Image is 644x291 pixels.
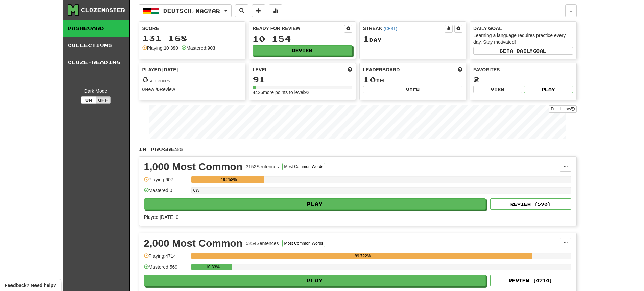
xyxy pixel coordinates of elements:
[193,264,232,270] div: 10.83%
[157,87,160,92] strong: 0
[282,163,326,170] button: Most Common Words
[63,37,129,54] a: Collections
[473,66,573,73] div: Favorites
[63,54,129,71] a: Cloze-Reading
[363,35,463,43] div: Day
[142,34,242,42] div: 131 168
[363,75,463,84] div: th
[253,35,352,43] div: 10 154
[144,264,188,275] div: Mastered: 569
[139,146,577,153] p: In Progress
[253,89,352,96] div: 4426 more points to level 92
[253,25,344,32] div: Ready for Review
[473,75,573,84] div: 2
[142,87,145,92] strong: 0
[144,162,243,172] div: 1,000 Most Common
[144,198,486,210] button: Play
[139,4,232,17] button: Deutsch/Magyar
[5,282,56,289] span: Open feedback widget
[253,66,268,73] span: Level
[473,47,573,55] button: Seta dailygoal
[144,187,188,198] div: Mastered: 0
[63,20,129,37] a: Dashboard
[144,176,188,187] div: Playing: 607
[182,45,215,51] div: Mastered:
[348,66,352,73] span: Score more points to level up
[549,105,576,113] a: Full History
[235,4,248,17] button: Search sentences
[363,25,445,32] div: Streak
[144,214,178,220] span: Played [DATE]: 0
[68,88,124,95] div: Dark Mode
[384,26,397,31] a: (CEST)
[363,66,400,73] span: Leaderboard
[490,198,571,210] button: Review (590)
[253,45,352,56] button: Review
[363,34,369,43] span: 1
[458,66,462,73] span: This week in points, UTC
[473,86,522,93] button: View
[363,75,376,84] span: 10
[142,75,242,84] div: sentences
[142,75,149,84] span: 0
[163,8,220,14] span: Deutsch / Magyar
[164,45,178,51] strong: 10 390
[473,25,573,32] div: Daily Goal
[144,253,188,264] div: Playing: 4714
[363,86,463,93] button: View
[142,45,178,51] div: Playing:
[81,7,125,14] div: Clozemaster
[246,240,279,247] div: 5254 Sentences
[207,45,215,51] strong: 903
[142,66,178,73] span: Played [DATE]
[193,176,264,183] div: 19.258%
[490,275,571,286] button: Review (4714)
[193,253,532,259] div: 89.722%
[96,96,111,104] button: Off
[473,32,573,45] div: Learning a language requires practice every day. Stay motivated!
[144,238,243,248] div: 2,000 Most Common
[81,96,96,104] button: On
[142,86,242,93] div: New / Review
[142,25,242,32] div: Score
[510,48,533,53] span: a daily
[282,240,326,247] button: Most Common Words
[144,275,486,286] button: Play
[252,4,265,17] button: Add sentence to collection
[246,163,279,170] div: 3152 Sentences
[253,75,352,84] div: 91
[524,86,573,93] button: Play
[269,4,282,17] button: More stats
